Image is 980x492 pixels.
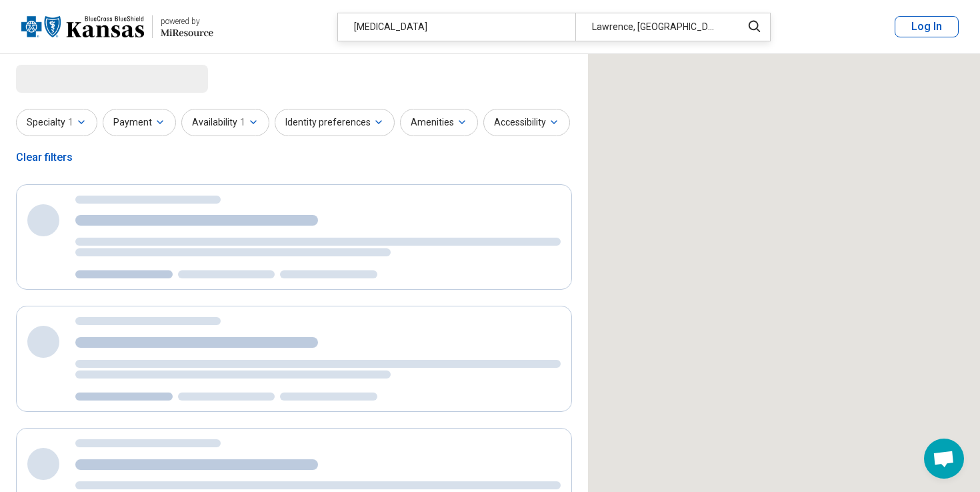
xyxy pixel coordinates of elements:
[400,109,478,136] button: Amenities
[575,13,733,41] div: Lawrence, [GEOGRAPHIC_DATA]
[21,11,213,43] a: Blue Cross Blue Shield Kansaspowered by
[181,109,269,136] button: Availability1
[68,115,73,130] span: 1
[161,15,213,27] div: powered by
[16,65,128,91] span: Loading...
[483,109,570,136] button: Accessibility
[16,109,97,136] button: Specialty1
[16,142,73,174] div: Clear filters
[240,115,245,130] span: 1
[924,439,964,479] div: Open chat
[338,13,575,41] div: [MEDICAL_DATA]
[21,11,144,43] img: Blue Cross Blue Shield Kansas
[275,109,395,136] button: Identity preferences
[103,109,176,136] button: Payment
[895,16,959,37] button: Log In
